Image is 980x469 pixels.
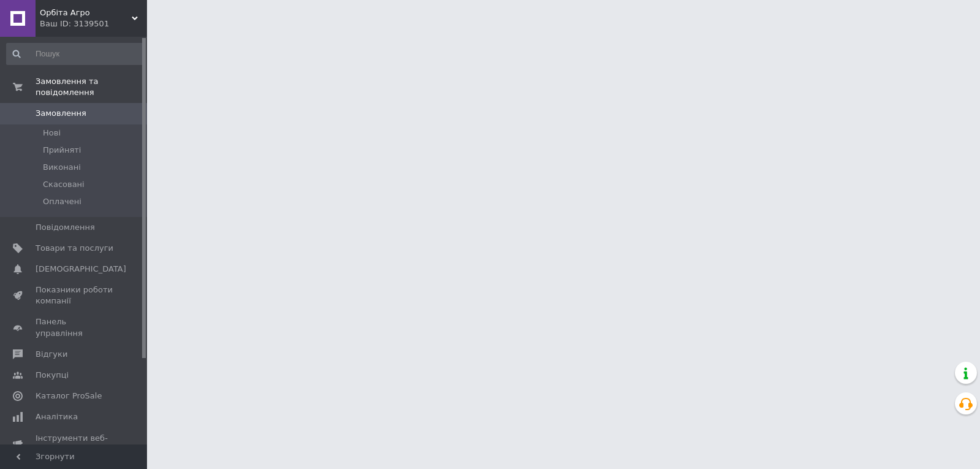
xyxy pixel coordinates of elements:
span: [DEMOGRAPHIC_DATA] [36,264,126,275]
span: Показники роботи компанії [36,284,113,307]
span: Повідомлення [36,222,95,233]
input: Пошук [6,43,145,65]
span: Панель управління [36,316,113,338]
span: Відгуки [36,349,67,360]
span: Нові [43,128,61,139]
span: Інструменти веб-майстра та SEO [36,433,113,455]
span: Замовлення [36,108,86,119]
span: Замовлення та повідомлення [36,76,147,98]
span: Аналітика [36,411,78,422]
span: Оплачені [43,196,81,207]
span: Товари та послуги [36,243,113,254]
span: Скасовані [43,179,85,190]
span: Прийняті [43,145,81,156]
div: Ваш ID: 3139501 [40,18,147,29]
span: Виконані [43,162,81,173]
span: Орбіта Агро [40,7,132,18]
span: Покупці [36,370,69,381]
span: Каталог ProSale [36,391,102,402]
